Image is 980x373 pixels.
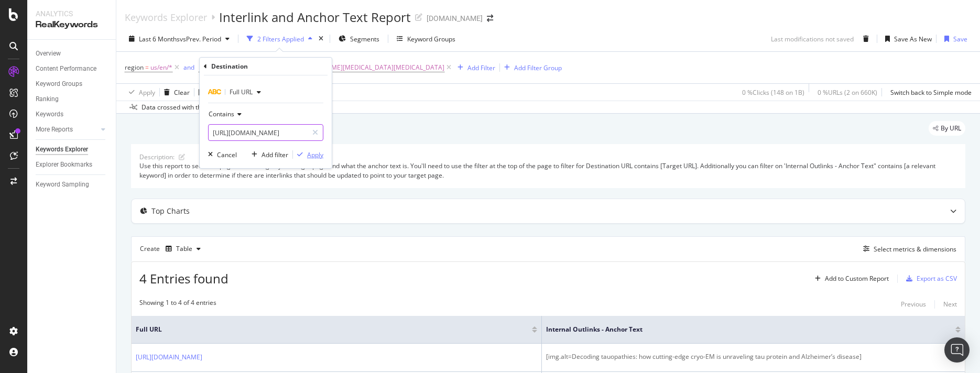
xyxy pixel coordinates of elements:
div: and [183,63,194,72]
div: RealKeywords [36,19,107,31]
div: Export as CSV [917,274,957,283]
button: Add Filter [453,61,495,74]
div: Keywords Explorer [36,144,88,155]
div: Showing 1 to 4 of 4 entries [139,298,216,311]
button: Add to Custom Report [811,270,889,287]
div: Table [176,246,192,252]
div: legacy label [929,121,965,136]
a: More Reports [36,124,98,135]
div: Interlink and Anchor Text Report [219,8,411,26]
div: arrow-right-arrow-left [487,15,493,22]
div: [DOMAIN_NAME] [427,13,483,24]
span: region [125,63,144,72]
a: Explorer Bookmarks [36,159,108,170]
button: Add filter [247,149,288,160]
span: vs Prev. Period [180,35,221,43]
span: = [145,63,149,72]
button: Last 6 MonthsvsPrev. Period [125,30,234,47]
button: 2 Filters Applied [243,30,317,47]
div: Next [943,300,957,309]
div: Add to Custom Report [825,276,889,282]
div: Overview [36,48,61,59]
div: 2 Filters Applied [257,35,304,43]
span: Full URL [230,87,253,96]
div: More Reports [36,124,73,135]
div: Data crossed with the Crawl [141,103,223,112]
div: Save [953,35,967,43]
div: Last modifications not saved [771,35,854,43]
div: Analytics [36,8,107,19]
button: Select metrics & dimensions [859,243,956,255]
div: Save As New [894,35,932,43]
div: Apply [307,150,323,159]
div: 0 % Clicks ( 148 on 1B ) [742,88,804,97]
div: Add Filter [467,63,495,72]
div: Keywords [36,109,63,120]
div: Destination [211,62,248,71]
div: Use this report to see what pages are linking to your target page and what the anchor text is. Yo... [139,161,957,179]
div: Open Intercom Messenger [944,337,970,363]
button: Previous [901,298,926,311]
button: Cancel [204,149,237,160]
button: Save [194,84,222,101]
a: [URL][DOMAIN_NAME] [136,352,202,363]
div: Clear [174,88,190,97]
div: Previous [901,300,926,309]
a: Keyword Groups [36,79,108,90]
span: ^.*[URL][DOMAIN_NAME][MEDICAL_DATA][MEDICAL_DATA] [267,60,444,75]
div: Create [140,240,205,257]
a: Overview [36,48,108,59]
div: Add filter [262,150,288,159]
span: Last 6 Months [139,35,180,43]
button: Switch back to Simple mode [886,84,972,101]
div: 0 % URLs ( 2 on 660K ) [818,88,877,97]
span: 4 Entries found [139,270,228,287]
div: Cancel [217,150,237,159]
button: Next [943,298,957,311]
button: Save [940,30,967,47]
div: Add Filter Group [514,63,562,72]
div: Apply [139,88,155,97]
div: Select metrics & dimensions [874,245,956,254]
button: Keyword Groups [393,30,460,47]
a: Keywords [36,109,108,120]
div: Switch back to Simple mode [890,88,972,97]
div: Keyword Groups [36,79,82,90]
div: Top Charts [151,206,190,216]
div: Ranking [36,94,59,105]
button: Save As New [881,30,932,47]
a: Keywords Explorer [125,12,207,23]
a: Keyword Sampling [36,179,108,190]
div: Keyword Sampling [36,179,89,190]
span: Full URL [136,325,516,334]
span: By URL [941,125,961,131]
button: Apply [125,84,155,101]
button: Segments [334,30,384,47]
button: Apply [293,149,323,160]
a: Content Performance [36,63,108,74]
button: Export as CSV [902,270,957,287]
a: Ranking [36,94,108,105]
div: Content Performance [36,63,96,74]
div: [img.alt=Decoding tauopathies: how cutting-edge cryo-EM is unraveling tau protein and Alzheimer’s... [546,352,961,361]
div: Description: [139,152,175,161]
span: Internal Outlinks - Anchor Text [546,325,940,334]
span: us/en/* [150,60,172,75]
button: Table [161,240,205,257]
div: Explorer Bookmarks [36,159,92,170]
button: Add Filter Group [500,61,562,74]
span: Destination - Full URL [199,63,260,72]
div: Keyword Groups [407,35,455,43]
button: and [183,62,194,72]
a: Keywords Explorer [36,144,108,155]
button: Full URL [208,84,265,101]
span: Segments [350,35,379,43]
button: Clear [160,84,190,101]
span: Contains [209,109,234,118]
div: times [317,34,325,44]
